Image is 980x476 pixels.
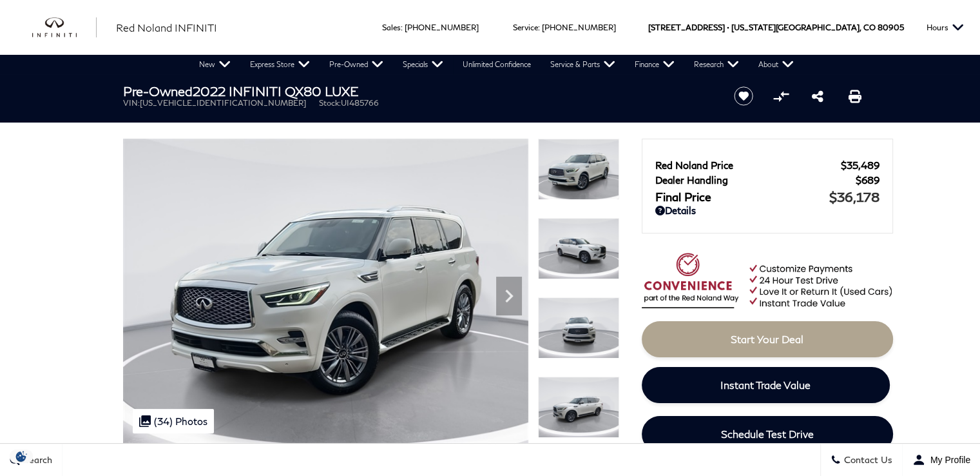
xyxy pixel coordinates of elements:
span: : [538,23,540,32]
a: Start Your Deal [642,321,893,357]
img: Opt-Out Icon [6,450,36,463]
span: Dealer Handling [655,174,856,186]
a: Schedule Test Drive [642,416,893,452]
span: $36,178 [829,189,879,204]
span: Sales [382,23,401,32]
img: Used 2022 Moonstone White INFINITI LUXE image 2 [538,218,619,279]
span: Service [513,23,538,32]
button: Open user profile menu [903,444,980,476]
a: Details [655,204,879,216]
span: $689 [856,174,879,186]
img: Used 2022 Moonstone White INFINITI LUXE image 4 [538,377,619,438]
span: Stock: [319,98,341,108]
img: Used 2022 Moonstone White INFINITI LUXE image 3 [538,297,619,359]
img: Used 2022 Moonstone White INFINITI LUXE image 1 [123,139,528,443]
span: Start Your Deal [731,333,803,345]
a: Red Noland INFINITI [116,20,217,35]
div: Next [496,277,522,315]
span: Final Price [655,190,829,204]
strong: Pre-Owned [123,83,193,99]
a: Print this Pre-Owned 2022 INFINITI QX80 LUXE [849,88,861,104]
a: [PHONE_NUMBER] [542,23,616,32]
span: VIN: [123,98,140,108]
span: Schedule Test Drive [721,428,814,440]
span: Red Noland Price [655,159,841,171]
a: Express Store [240,55,320,74]
a: Research [684,55,749,74]
a: infiniti [32,17,97,38]
button: Save vehicle [729,86,758,106]
nav: Main Navigation [189,55,803,74]
h1: 2022 INFINITI QX80 LUXE [123,84,713,98]
span: Red Noland INFINITI [116,21,217,34]
a: Pre-Owned [320,55,393,74]
a: Dealer Handling $689 [655,174,879,186]
div: (34) Photos [133,409,214,433]
a: Red Noland Price $35,489 [655,159,879,171]
span: Contact Us [841,455,892,466]
a: Unlimited Confidence [453,55,541,74]
span: My Profile [925,455,970,465]
a: [STREET_ADDRESS] • [US_STATE][GEOGRAPHIC_DATA], CO 80905 [648,23,904,32]
span: $35,489 [841,159,879,171]
a: Instant Trade Value [642,367,890,403]
span: Search [20,455,52,466]
a: Share this Pre-Owned 2022 INFINITI QX80 LUXE [812,88,823,104]
a: About [749,55,803,74]
img: Used 2022 Moonstone White INFINITI LUXE image 1 [538,139,619,200]
a: Finance [625,55,684,74]
a: [PHONE_NUMBER] [405,23,479,32]
span: : [401,23,403,32]
a: Final Price $36,178 [655,189,879,204]
img: INFINITI [32,17,97,38]
button: Compare Vehicle [771,86,791,106]
section: Click to Open Cookie Consent Modal [6,450,36,463]
a: Specials [393,55,453,74]
span: Instant Trade Value [720,379,811,391]
a: Service & Parts [541,55,625,74]
span: [US_VEHICLE_IDENTIFICATION_NUMBER] [140,98,306,108]
span: UI485766 [341,98,379,108]
a: New [189,55,240,74]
